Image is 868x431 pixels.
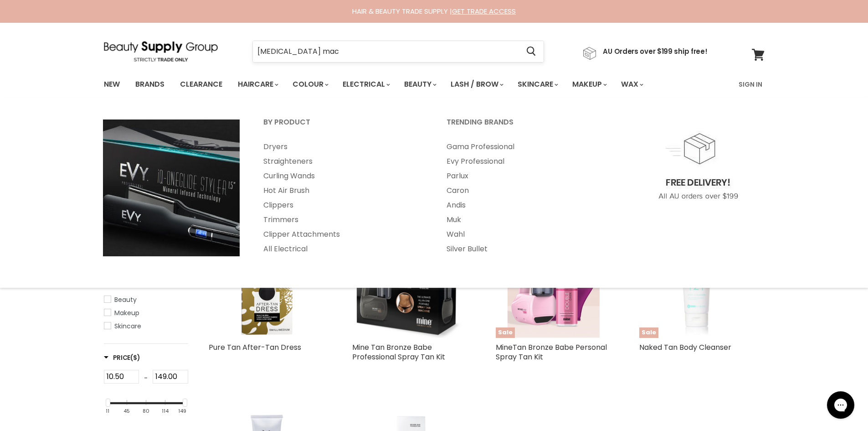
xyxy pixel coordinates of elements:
[435,140,616,256] ul: Main menu
[252,41,544,62] form: Product
[92,71,776,98] nav: Main
[252,169,433,183] a: Curling Wands
[252,198,433,213] a: Clippers
[104,370,139,384] input: Min Price
[162,408,169,414] div: 114
[397,75,442,94] a: Beauty
[173,75,229,94] a: Clearance
[114,308,139,317] span: Makeup
[511,75,564,94] a: Skincare
[252,140,433,154] a: Dryers
[452,6,516,16] a: GET TRADE ACCESS
[496,342,607,362] a: MineTan Bronze Babe Personal Spray Tan Kit
[435,115,616,138] a: Trending Brands
[252,227,433,242] a: Clipper Attachments
[92,7,776,16] div: HAIR & BEAUTY TRADE SUPPLY |
[822,388,859,422] iframe: Gorgias live chat messenger
[252,154,433,169] a: Straighteners
[435,213,616,227] a: Muk
[336,75,395,94] a: Electrical
[143,408,149,414] div: 80
[97,71,692,98] ul: Main menu
[139,370,153,386] div: -
[123,408,130,414] div: 45
[639,342,731,353] a: Naked Tan Body Cleanser
[639,327,658,338] span: Sale
[104,321,188,331] a: Skincare
[104,308,188,318] a: Makeup
[435,154,616,169] a: Evy Professional
[153,370,188,384] input: Max Price
[104,353,140,362] span: Price
[209,342,301,353] a: Pure Tan After-Tan Dress
[114,295,137,304] span: Beauty
[286,75,334,94] a: Colour
[130,353,140,362] span: ($)
[444,75,509,94] a: Lash / Brow
[252,183,433,198] a: Hot Air Brush
[252,140,433,256] ul: Main menu
[435,242,616,256] a: Silver Bullet
[104,353,140,362] h3: Price($)
[252,242,433,256] a: All Electrical
[352,342,445,362] a: Mine Tan Bronze Babe Professional Spray Tan Kit
[178,408,186,414] div: 149
[106,408,109,414] div: 11
[435,140,616,154] a: Gama Professional
[435,183,616,198] a: Caron
[435,198,616,213] a: Andis
[231,75,284,94] a: Haircare
[253,41,519,62] input: Search
[104,295,188,305] a: Beauty
[114,322,141,331] span: Skincare
[252,115,433,138] a: By Product
[128,75,171,94] a: Brands
[435,227,616,242] a: Wahl
[496,327,515,338] span: Sale
[435,169,616,183] a: Parlux
[733,75,768,94] a: Sign In
[252,213,433,227] a: Trimmers
[519,41,544,62] button: Search
[565,75,612,94] a: Makeup
[614,75,649,94] a: Wax
[97,75,127,94] a: New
